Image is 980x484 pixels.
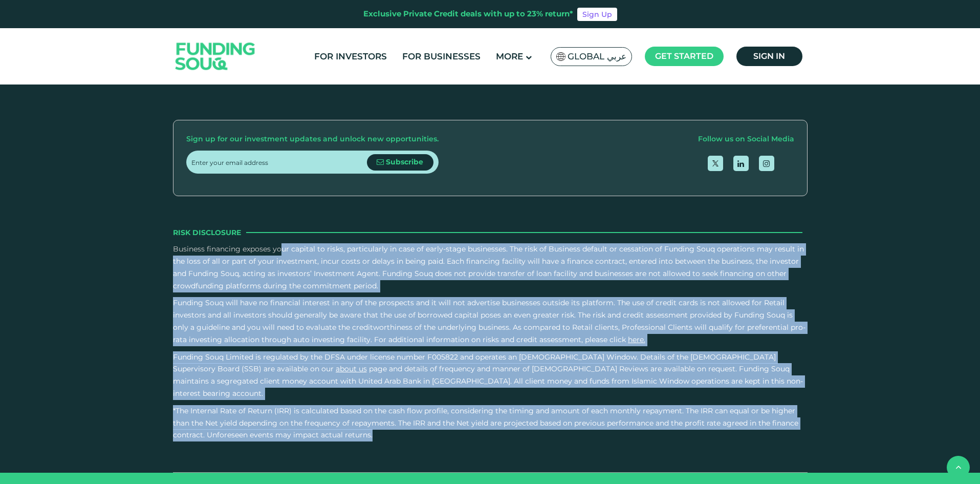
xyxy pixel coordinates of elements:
a: For Businesses [400,48,483,65]
p: *The Internal Rate of Return (IRR) is calculated based on the cash flow profile, considering the ... [173,405,808,441]
span: Funding Souq will have no financial interest in any of the prospects and it will not advertise bu... [173,298,805,344]
a: open Twitter [708,156,723,171]
span: and details of frequency and manner of [DEMOGRAPHIC_DATA] Reviews are available on request. Fundi... [173,364,803,398]
span: Subscribe [386,157,423,166]
img: SA Flag [556,52,565,61]
a: Sign in [736,47,802,66]
div: Sign up for our investment updates and unlock new opportunities. [186,133,439,145]
span: Risk Disclosure [173,227,241,238]
div: Exclusive Private Credit deals with up to 23% return* [363,8,573,20]
input: Enter your email address [191,151,367,174]
p: Business financing exposes your capital to risks, particularly in case of early-stage businesses.... [173,243,808,292]
a: About Us [336,364,367,373]
a: open Instagram [759,156,774,171]
span: Global عربي [568,51,626,62]
span: Sign in [753,51,785,61]
img: Logo [165,31,266,82]
button: back [947,456,970,479]
span: More [496,51,523,61]
span: Funding Souq Limited is regulated by the DFSA under license number F005822 and operates an [DEMOG... [173,352,776,374]
span: Get started [655,51,713,61]
span: page [369,364,387,373]
a: open Linkedin [733,156,749,171]
img: twitter [712,160,718,166]
div: Follow us on Social Media [698,133,794,145]
button: Subscribe [367,154,433,171]
a: For Investors [312,48,389,65]
a: here. [628,335,645,344]
a: Sign Up [577,8,617,21]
